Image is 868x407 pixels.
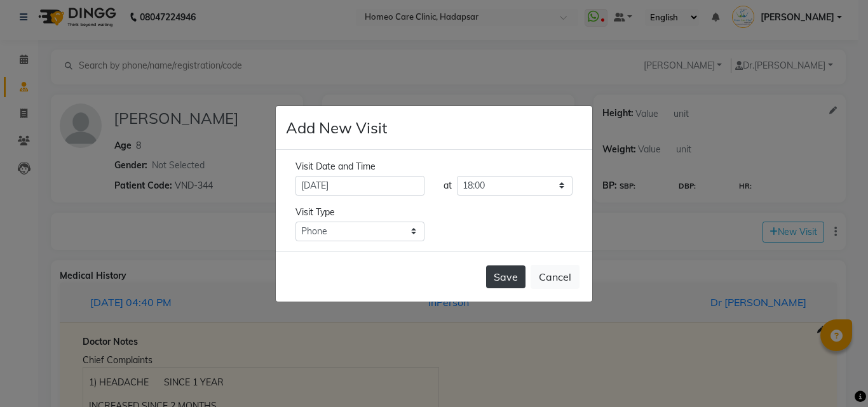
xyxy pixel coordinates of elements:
div: Visit Type [295,206,573,219]
button: Cancel [531,265,580,289]
div: at [444,179,452,192]
button: Save [486,265,526,288]
h4: Add New Visit [286,116,387,139]
div: Visit Date and Time [295,160,573,173]
input: select date [295,176,424,196]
